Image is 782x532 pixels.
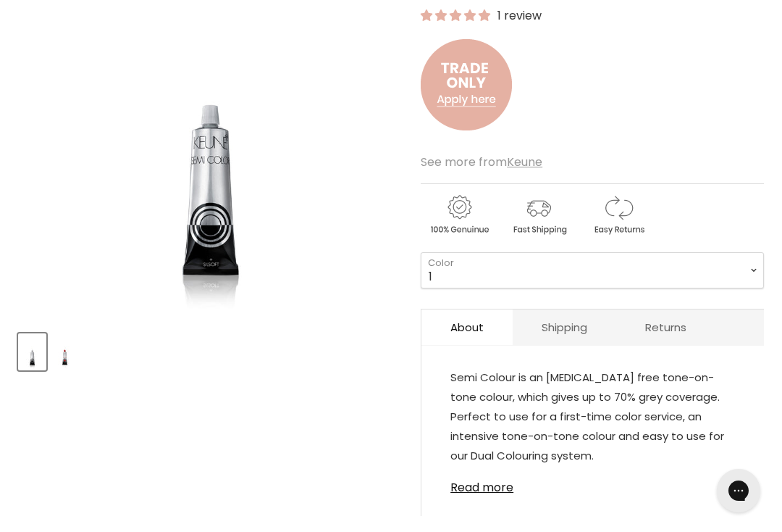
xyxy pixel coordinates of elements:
[421,193,497,237] img: genuine.gif
[20,335,45,369] img: Keune Semi Colour
[52,335,77,369] img: Keune Semi Colour
[421,309,513,345] a: About
[450,370,724,463] span: Semi Colour is an [MEDICAL_DATA] free tone-on-tone colour, which gives up to 70% grey coverage. P...
[51,333,79,370] button: Keune Semi Colour
[493,7,542,24] span: 1 review
[16,329,404,370] div: Product thumbnails
[450,473,735,494] a: Read more
[580,193,657,237] img: returns.gif
[507,154,542,170] a: Keune
[421,7,493,24] span: 5.00 stars
[616,309,715,345] a: Returns
[421,154,542,170] span: See more from
[500,193,577,237] img: shipping.gif
[513,309,616,345] a: Shipping
[421,25,512,145] img: to.png
[710,464,768,518] iframe: Gorgias live chat messenger
[18,333,46,370] button: Keune Semi Colour
[450,470,542,486] span: Available in 60ml.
